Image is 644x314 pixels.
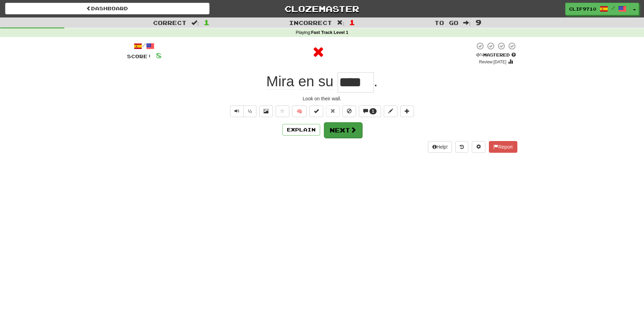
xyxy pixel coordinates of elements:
[359,105,381,117] button: 1
[311,30,349,35] strong: Fast Track Level 1
[489,141,517,153] button: Report
[400,105,414,117] button: Add to collection (alt+a)
[337,20,344,26] span: :
[127,95,517,102] div: Look on their wall.
[349,18,355,26] span: 1
[204,18,210,26] span: 1
[324,122,362,138] button: Next
[434,19,458,26] span: To go
[156,51,162,60] span: 8
[191,20,199,26] span: :
[127,53,152,59] span: Score:
[127,42,162,50] div: /
[266,73,294,90] span: Mira
[372,109,374,114] span: 1
[565,3,630,15] a: clif9710 /
[463,20,471,26] span: :
[611,5,615,10] span: /
[384,105,397,117] button: Edit sentence (alt+d)
[475,52,517,58] div: Mastered
[455,141,468,153] button: Round history (alt+y)
[476,52,483,58] span: 0 %
[326,105,340,117] button: Reset to 0% Mastered (alt+r)
[374,73,378,89] span: .
[569,6,596,12] span: clif9710
[243,105,256,117] button: ½
[292,105,307,117] button: 🧠
[282,124,320,136] button: Explain
[153,19,187,26] span: Correct
[276,105,289,117] button: Favorite sentence (alt+f)
[230,105,244,117] button: Play sentence audio (ctl+space)
[310,105,323,117] button: Set this sentence to 100% Mastered (alt+m)
[318,73,333,90] span: su
[479,60,506,64] small: Review: [DATE]
[229,105,256,117] div: Text-to-speech controls
[5,3,210,14] a: Dashboard
[476,18,481,26] span: 9
[298,73,314,90] span: en
[220,3,424,15] a: Clozemaster
[428,141,452,153] button: Help!
[259,105,273,117] button: Show image (alt+x)
[289,19,332,26] span: Incorrect
[342,105,356,117] button: Ignore sentence (alt+i)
